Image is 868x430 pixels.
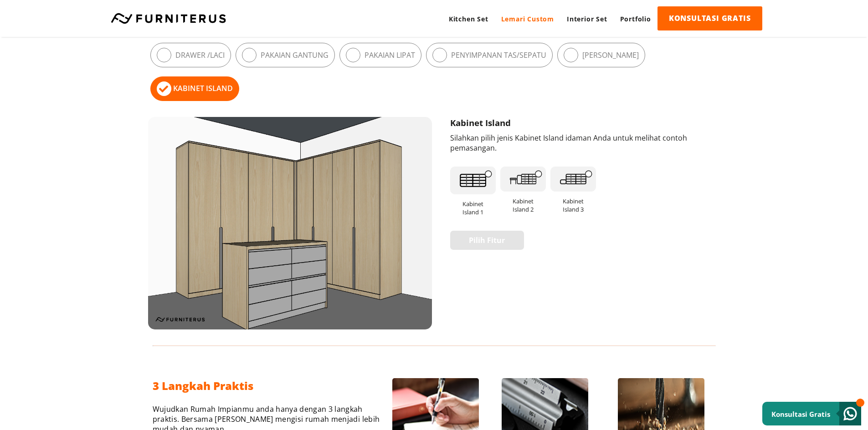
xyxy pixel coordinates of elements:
img: 03.png [550,167,596,192]
h3: Kabinet Island [450,117,698,128]
small: Konsultasi Gratis [771,410,830,419]
a: Konsultasi Gratis [762,402,861,425]
label: Penyimpanan Tas/Sepatu [451,50,546,60]
label: Pakaian Gantung [261,50,329,60]
h2: 3 Langkah Praktis [153,378,381,393]
p: Silahkan pilih jenis Kabinet Island idaman Anda untuk melihat contoh pemasangan. [450,133,698,153]
label: Pakaian Lipat [365,50,415,60]
a: Interior Set [560,6,614,31]
a: Portfolio [614,6,657,31]
img: 01.png [450,167,496,195]
label: Kabinet Island [173,83,233,93]
a: KONSULTASI GRATIS [657,6,762,30]
span: Kabinet Island 2 [500,192,546,219]
label: [PERSON_NAME] [582,50,639,60]
label: Drawer / Laci [175,50,225,60]
a: Kitchen Set [442,6,495,31]
span: Kabinet Island 1 [450,194,496,222]
img: 02.png [500,167,546,192]
a: Lemari Custom [495,6,560,31]
span: Kabinet Island 3 [550,192,596,219]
